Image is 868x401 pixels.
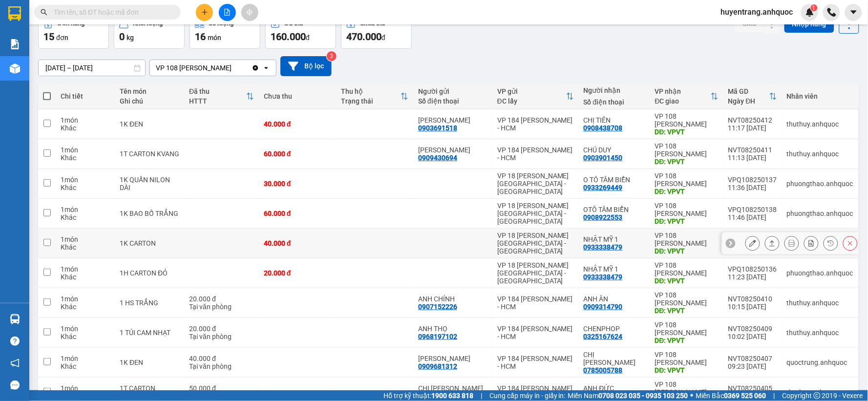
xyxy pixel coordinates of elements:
div: 1 món [61,146,110,154]
div: Số điện thoại [418,97,487,105]
div: VPQ108250138 [728,206,777,213]
div: NVT08250411 [728,146,777,154]
div: Khác [61,273,110,281]
span: Miền Bắc [696,390,766,401]
div: VP 18 [PERSON_NAME][GEOGRAPHIC_DATA] - [GEOGRAPHIC_DATA] [497,202,574,225]
div: Nhân viên [787,92,853,100]
div: DĐ: VPVT [655,217,719,225]
span: file-add [224,9,231,16]
div: 1 món [61,116,110,124]
div: VP 108 [PERSON_NAME] [655,321,719,337]
span: 15 [43,31,54,42]
div: 11:17 [DATE] [728,124,777,132]
div: 50.000 đ [189,384,254,392]
div: 1 món [61,355,110,362]
div: Người nhận [584,86,645,94]
div: VP nhận [655,87,711,95]
div: 1 TÚI CAM NHẠT [120,329,179,337]
span: huyentrang.anhquoc [713,6,801,18]
div: 1 món [61,325,110,333]
div: 0933269449 [584,184,623,191]
div: 20.000 đ [264,269,331,277]
div: 1 món [61,265,110,273]
div: Số điện thoại [584,98,645,106]
div: VP 18 [PERSON_NAME][GEOGRAPHIC_DATA] - [GEOGRAPHIC_DATA] [497,232,574,255]
div: Khác [61,303,110,311]
div: VP 18 [PERSON_NAME][GEOGRAPHIC_DATA] - [GEOGRAPHIC_DATA] [497,261,574,285]
input: Select a date range. [39,60,145,76]
div: 1K BAO BỐ TRẮNG [120,210,179,217]
span: | [481,390,482,401]
span: đơn [56,34,68,42]
div: CHỊ HUYỀN [584,351,645,366]
div: Tại văn phòng [189,333,254,340]
div: VP 108 [PERSON_NAME] [655,112,719,128]
div: 0909681312 [418,362,457,370]
div: VPQ108250136 [728,265,777,273]
div: DĐ: VPVT [655,337,719,344]
div: 0785005788 [584,366,623,374]
div: DĐ: VPVT [655,307,719,315]
div: 0325167624 [584,333,623,340]
div: 10:15 [DATE] [728,303,777,311]
div: NHẬT MỸ 1 [584,235,645,243]
div: phuongthao.anhquoc [787,269,853,277]
div: DĐ: VPVT [655,366,719,374]
div: thuthuy.anhquoc [787,150,853,158]
div: ANH LƯƠNG [418,116,487,124]
div: Trạng thái [341,97,401,105]
sup: 1 [811,4,818,11]
div: 11:23 [DATE] [728,273,777,281]
div: VP 108 [PERSON_NAME] [655,291,719,307]
span: | [774,390,775,401]
img: warehouse-icon [10,314,20,324]
img: phone-icon [827,8,836,17]
div: DĐ: VPVT [655,247,719,255]
div: 40.000 đ [189,355,254,362]
div: VP 108 [PERSON_NAME] [655,351,719,366]
div: VP 108 [PERSON_NAME] [655,142,719,158]
div: ANH THỌ [418,325,487,333]
span: Hỗ trợ kỹ thuật: [383,390,473,401]
div: 1K ĐEN [120,359,179,366]
div: Khác [61,213,110,221]
div: phuongthao.anhquoc [787,180,853,188]
div: 0909430694 [418,154,457,162]
input: Selected VP 108 Lê Hồng Phong - Vũng Tàu. [233,63,233,73]
div: Sửa đơn hàng [745,236,760,251]
div: thuthuy.anhquoc [787,388,853,396]
span: copyright [814,392,821,399]
div: 1T CARTON [120,384,179,392]
button: plus [196,4,213,21]
div: NVT08250405 [728,384,777,392]
img: icon-new-feature [805,8,814,17]
div: 1K QUẤN NILON DÀI [120,176,179,191]
img: warehouse-icon [10,63,20,74]
div: 0907152226 [418,303,457,311]
strong: 1900 633 818 [431,392,473,400]
div: Khác [61,362,110,370]
div: Khác [61,124,110,132]
div: VP 18 [PERSON_NAME][GEOGRAPHIC_DATA] - [GEOGRAPHIC_DATA] [497,172,574,195]
div: VP gửi [497,87,566,95]
div: 60.000 đ [264,210,331,217]
div: 40.000 đ [264,120,331,128]
div: 1T CARTON KVANG [120,150,179,158]
div: Khác [61,333,110,340]
div: Tại văn phòng [189,303,254,311]
div: Người gửi [418,87,487,95]
div: 0933338479 [584,243,623,251]
div: 0933338479 [584,273,623,281]
div: DĐ: VPVT [655,128,719,136]
span: 0 [119,31,125,42]
div: Giao hàng [765,236,780,251]
div: 60.000 đ [264,150,331,158]
div: 11:13 [DATE] [728,154,777,162]
div: NHẬT MỸ 1 [584,265,645,273]
button: file-add [219,4,236,21]
button: caret-down [845,4,862,21]
div: CHÚ DUY [584,146,645,154]
div: VP 108 [PERSON_NAME] [156,63,232,73]
div: CHỊ TIÊN [584,116,645,124]
sup: 3 [327,51,337,61]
